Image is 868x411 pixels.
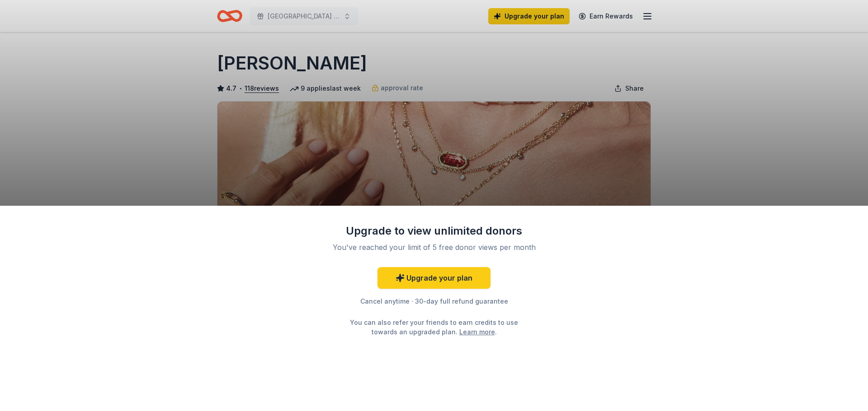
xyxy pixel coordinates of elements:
[377,267,491,289] a: Upgrade your plan
[459,327,495,337] a: Learn more
[316,224,552,238] div: Upgrade to view unlimited donors
[342,318,526,337] div: You can also refer your friends to earn credits to use towards an upgraded plan. .
[316,296,552,307] div: Cancel anytime · 30-day full refund guarantee
[327,242,541,253] div: You've reached your limit of 5 free donor views per month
